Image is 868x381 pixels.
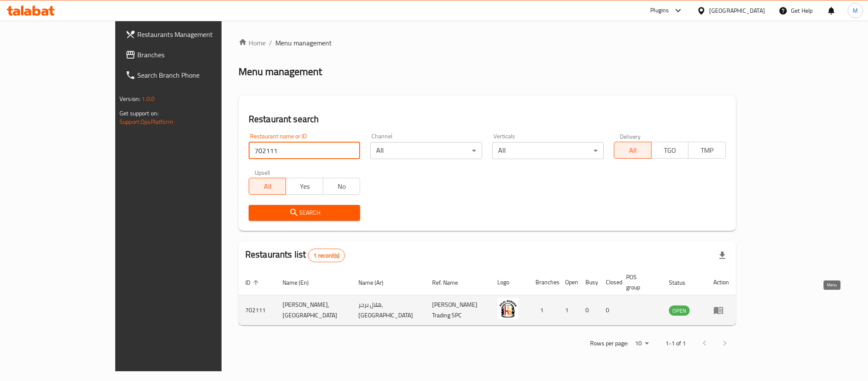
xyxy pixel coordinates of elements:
[620,133,641,139] label: Delivery
[283,277,320,288] span: Name (En)
[492,142,604,159] div: All
[558,269,579,295] th: Open
[289,180,320,193] span: Yes
[276,295,352,325] td: [PERSON_NAME], [GEOGRAPHIC_DATA]
[255,169,270,175] label: Upsell
[308,249,345,262] div: Total records count
[249,113,726,126] h2: Restaurant search
[119,93,140,104] span: Version:
[308,252,344,260] span: 1 record(s)
[709,6,765,15] div: [GEOGRAPHIC_DATA]
[688,142,726,159] button: TMP
[529,269,558,295] th: Branches
[599,269,619,295] th: Closed
[323,178,361,195] button: No
[632,337,652,350] div: Rows per page:
[249,142,361,159] input: Search for restaurant name or ID..
[579,269,599,295] th: Busy
[245,277,261,288] span: ID
[491,269,529,295] th: Logo
[119,116,173,127] a: Support.OpsPlatform
[119,108,158,119] span: Get support on:
[425,295,490,325] td: [PERSON_NAME] Trading SPC
[712,245,732,266] div: Export file
[245,248,345,262] h2: Restaurants list
[352,295,425,325] td: هلال برجر, [GEOGRAPHIC_DATA]
[590,338,628,349] p: Rows per page:
[599,295,619,325] td: 0
[137,29,253,39] span: Restaurants Management
[255,207,354,218] span: Search
[707,269,736,295] th: Action
[669,306,690,316] span: OPEN
[137,70,253,80] span: Search Branch Phone
[141,93,155,104] span: 1.0.0
[358,277,394,288] span: Name (Ar)
[249,205,361,221] button: Search
[650,6,669,16] div: Plugins
[618,144,648,157] span: All
[269,38,272,48] li: /
[370,142,482,159] div: All
[275,38,332,48] span: Menu management
[692,144,722,157] span: TMP
[238,269,736,325] table: enhanced table
[655,144,685,157] span: TGO
[252,180,283,193] span: All
[286,178,323,195] button: Yes
[238,38,736,48] nav: breadcrumb
[327,180,357,193] span: No
[626,272,652,292] span: POS group
[137,50,253,60] span: Branches
[853,6,858,15] span: M
[119,45,260,65] a: Branches
[119,24,260,45] a: Restaurants Management
[238,65,322,78] h2: Menu management
[666,338,686,349] p: 1-1 of 1
[614,142,652,159] button: All
[529,295,558,325] td: 1
[579,295,599,325] td: 0
[651,142,689,159] button: TGO
[497,298,519,319] img: Hilal Burger, Al Khuwair Park
[249,178,286,195] button: All
[119,65,260,85] a: Search Branch Phone
[558,295,579,325] td: 1
[669,277,696,288] span: Status
[432,277,469,288] span: Ref. Name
